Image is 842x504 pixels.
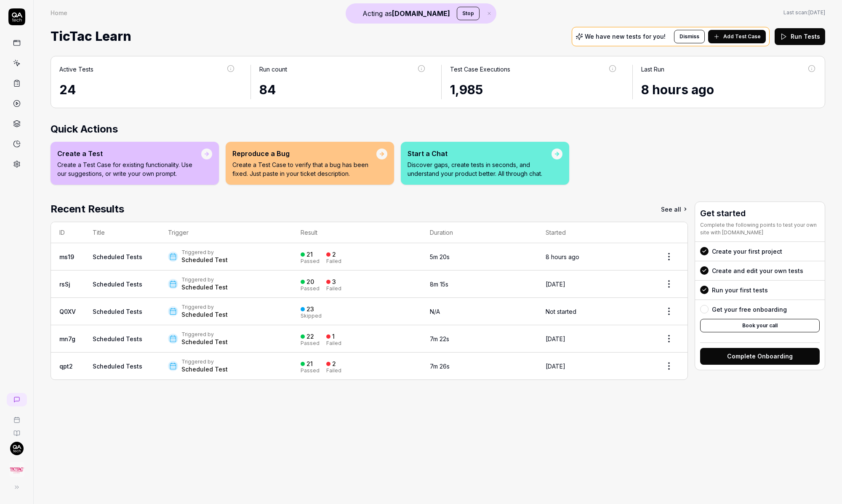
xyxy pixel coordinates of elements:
time: 7m 26s [430,363,450,370]
th: Trigger [160,222,292,243]
div: Passed [301,341,320,346]
time: [DATE] [546,281,565,288]
time: [DATE] [808,9,825,16]
div: Scheduled Test [181,310,228,319]
th: ID [51,222,84,243]
time: [DATE] [546,363,565,370]
div: Triggered by [181,249,228,256]
p: Create a Test Case to verify that a bug has been fixed. Just paste in your ticket description. [232,160,376,178]
div: 2 [332,360,336,368]
a: New conversation [7,393,27,406]
div: Run your first tests [712,286,768,294]
div: Run count [259,65,287,74]
button: Last scan:[DATE] [783,9,825,16]
div: Failed [326,286,341,291]
div: Test Case Executions [450,65,510,74]
span: Last scan: [783,9,825,16]
div: Reproduce a Bug [232,149,376,159]
div: Create your first project [712,247,782,256]
div: 1 [332,333,335,340]
button: Dismiss [674,30,705,43]
a: Scheduled Tests [93,308,142,315]
p: Create a Test Case for existing functionality. Use our suggestions, or write your own prompt. [57,160,201,178]
div: 84 [259,80,426,99]
p: Discover gaps, create tests in seconds, and understand your product better. All through chat. [408,160,552,178]
th: Duration [421,222,537,243]
div: 1,985 [450,80,617,99]
div: 20 [306,278,314,286]
a: ms19 [59,253,74,260]
time: 8 hours ago [546,253,579,260]
div: Skipped [301,313,322,318]
td: Not started [537,298,650,325]
button: TicTac Logo [3,455,30,479]
div: 24 [59,80,235,99]
a: Scheduled Tests [93,281,142,288]
a: See all [661,202,688,217]
div: Triggered by [181,276,228,283]
div: Triggered by [181,358,228,365]
div: Get your free onboarding [712,305,787,314]
div: Passed [301,286,320,291]
div: Triggered by [181,331,228,338]
span: N/A [430,308,440,315]
div: Start a Chat [408,149,552,159]
img: TicTac Logo [9,462,24,477]
a: mn7g [59,335,75,342]
div: Last Run [641,65,664,74]
h2: Recent Results [51,202,124,217]
a: Scheduled Tests [93,335,142,342]
div: Failed [326,341,341,346]
button: Book your call [700,319,820,332]
button: Add Test Case [708,30,766,43]
span: TicTac Learn [51,25,131,48]
time: [DATE] [546,335,565,342]
div: Create and edit your own tests [712,266,803,275]
a: qpt2 [59,363,73,370]
div: Create a Test [57,149,201,159]
th: Started [537,222,650,243]
div: Passed [301,259,320,264]
span: Add Test Case [723,33,761,40]
a: rsSj [59,281,70,288]
button: Complete Onboarding [700,348,820,365]
time: 5m 20s [430,253,450,260]
div: Failed [326,259,341,264]
time: 8 hours ago [641,82,714,97]
div: 3 [332,278,336,286]
div: Failed [326,368,341,373]
div: 2 [332,251,336,258]
div: 21 [306,251,313,258]
a: Scheduled Tests [93,363,142,370]
a: Scheduled Tests [93,253,142,260]
h3: Get started [700,207,820,220]
h2: Quick Actions [51,122,825,137]
div: 23 [306,305,314,313]
th: Title [84,222,160,243]
div: Active Tests [59,65,93,74]
time: 7m 22s [430,335,449,342]
p: We have new tests for you! [585,34,666,40]
a: Documentation [3,423,30,437]
a: Q0XV [59,308,76,315]
div: Triggered by [181,304,228,310]
div: 22 [306,333,314,340]
div: Scheduled Test [181,365,228,374]
div: Scheduled Test [181,256,228,264]
div: Scheduled Test [181,283,228,292]
button: Run Tests [775,28,825,45]
th: Result [292,222,421,243]
div: Home [51,8,67,17]
button: Stop [457,7,480,20]
div: 21 [306,360,313,368]
div: Scheduled Test [181,338,228,346]
div: Complete the following points to test your own site with [DOMAIN_NAME] [700,221,820,236]
a: Book a call with us [3,410,30,423]
time: 8m 15s [430,281,448,288]
img: 7ccf6c19-61ad-4a6c-8811-018b02a1b829.jpg [10,442,24,455]
div: Passed [301,368,320,373]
